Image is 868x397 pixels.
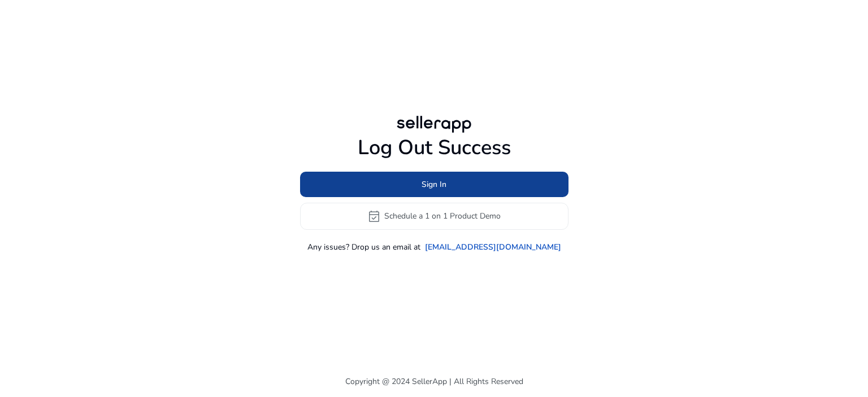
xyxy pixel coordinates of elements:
[300,172,568,197] button: Sign In
[422,178,446,190] span: Sign In
[300,203,568,230] button: event_availableSchedule a 1 on 1 Product Demo
[307,241,420,253] p: Any issues? Drop us an email at
[367,210,381,223] span: event_available
[300,136,568,160] h1: Log Out Success
[425,241,561,253] a: [EMAIL_ADDRESS][DOMAIN_NAME]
